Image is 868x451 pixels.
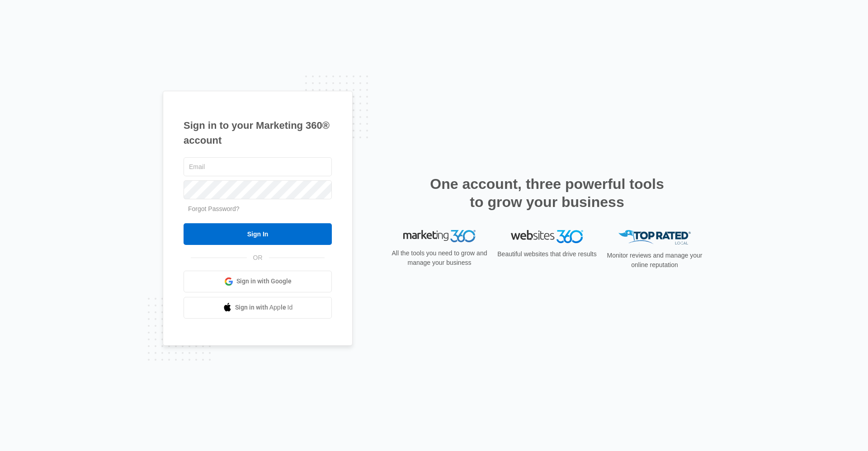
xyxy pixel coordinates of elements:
[618,230,691,245] img: Top Rated Local
[184,297,332,319] a: Sign in with Apple Id
[496,249,598,259] p: Beautiful websites that drive results
[389,249,490,268] p: All the tools you need to grow and manage your business
[188,205,240,212] a: Forgot Password?
[604,251,705,270] p: Monitor reviews and manage your online reputation
[403,230,476,243] img: Marketing 360
[247,253,269,263] span: OR
[184,157,332,176] input: Email
[184,223,332,245] input: Sign In
[511,230,583,243] img: Websites 360
[235,303,293,312] span: Sign in with Apple Id
[427,175,667,211] h2: One account, three powerful tools to grow your business
[236,277,292,286] span: Sign in with Google
[184,118,332,148] h1: Sign in to your Marketing 360® account
[184,271,332,292] a: Sign in with Google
